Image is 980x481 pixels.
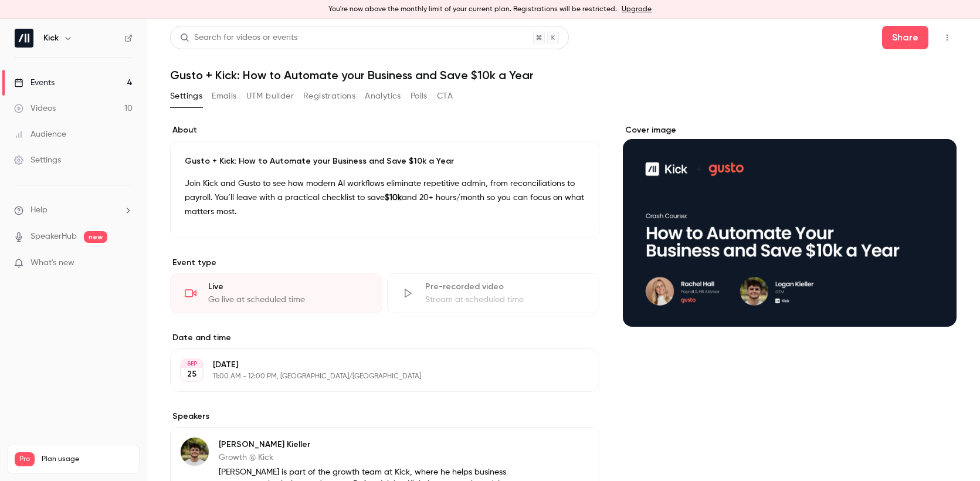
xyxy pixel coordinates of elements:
button: Settings [170,87,202,106]
div: SEP [181,360,202,368]
iframe: Noticeable Trigger [118,258,133,269]
p: 11:00 AM - 12:00 PM, [GEOGRAPHIC_DATA]/[GEOGRAPHIC_DATA] [213,372,537,381]
label: Date and time [170,332,599,344]
p: Growth @ Kick [219,452,523,463]
img: Logan Kieller [181,438,209,466]
label: About [170,124,599,136]
img: Kick [15,29,33,48]
span: Plan usage [42,455,132,464]
span: Pro [15,452,35,466]
div: LiveGo live at scheduled time [170,273,382,313]
div: Live [208,281,368,293]
h6: Kick [43,32,59,44]
div: Pre-recorded video [425,281,585,293]
button: Emails [212,87,236,106]
label: Speakers [170,411,599,422]
p: Gusto + Kick: How to Automate your Business and Save $10k a Year [185,155,585,167]
strong: $10k [385,194,402,202]
button: UTM builder [246,87,294,106]
button: Polls [411,87,428,106]
div: Pre-recorded videoStream at scheduled time [387,273,599,313]
label: Cover image [623,124,957,136]
p: 25 [187,368,196,380]
span: What's new [30,257,74,269]
div: Go live at scheduled time [208,294,368,306]
span: new [84,231,107,243]
div: Stream at scheduled time [425,294,585,306]
div: Videos [14,103,56,114]
button: Analytics [365,87,401,106]
div: Audience [14,128,66,140]
li: help-dropdown-opener [14,204,133,216]
p: Event type [170,257,599,269]
button: CTA [437,87,453,106]
p: [PERSON_NAME] Kieller [219,439,523,450]
div: Settings [14,154,61,166]
h1: Gusto + Kick: How to Automate your Business and Save $10k a Year [170,68,957,82]
p: Join Kick and Gusto to see how modern AI workflows eliminate repetitive admin, from reconciliatio... [185,177,585,219]
div: Events [14,77,55,89]
section: Cover image [623,124,957,327]
button: Share [882,26,928,49]
a: Upgrade [622,5,652,14]
p: [DATE] [213,359,537,371]
div: Search for videos or events [180,32,297,44]
span: Help [30,204,48,216]
button: Registrations [303,87,355,106]
a: SpeakerHub [30,231,77,243]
